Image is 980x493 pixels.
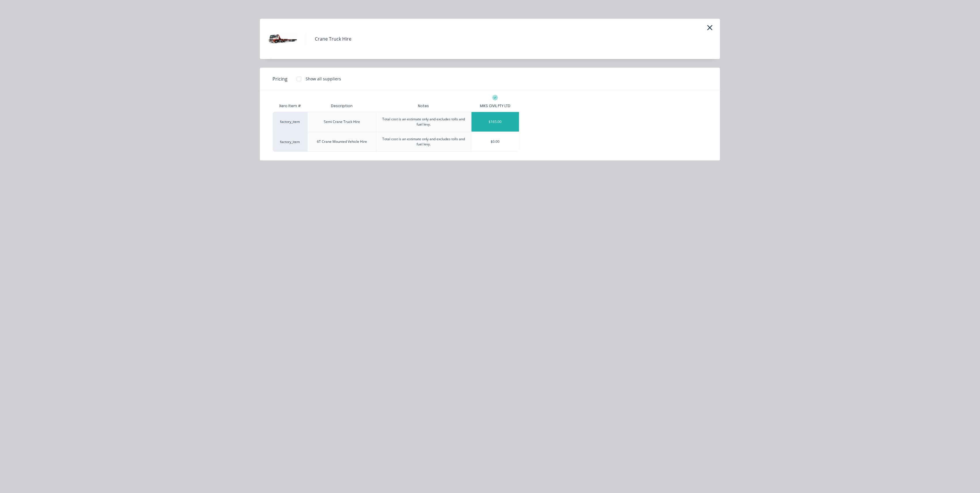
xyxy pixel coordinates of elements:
[472,112,519,132] div: $165.00
[273,132,307,152] div: factory_item
[306,76,341,82] div: Show all suppliers
[273,75,287,82] span: Pricing
[317,139,367,144] div: 6T Crane Mounted Vehicle Hire
[414,99,434,113] div: Notes
[326,99,357,113] div: Description
[273,112,307,132] div: factory_item
[381,136,467,147] div: Total cost is an estimate only and excludes tolls and fuel levy.
[472,132,519,151] div: $0.00
[273,100,307,112] div: Xero Item #
[315,35,351,42] div: Crane Truck Hire
[324,119,360,124] div: Semi Crane Truck Hire
[480,103,510,109] div: MIKS CIVIL PTY LTD
[381,117,467,127] div: Total cost is an estimate only and excludes tolls and fuel levy.
[268,24,297,53] img: Crane Truck Hire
